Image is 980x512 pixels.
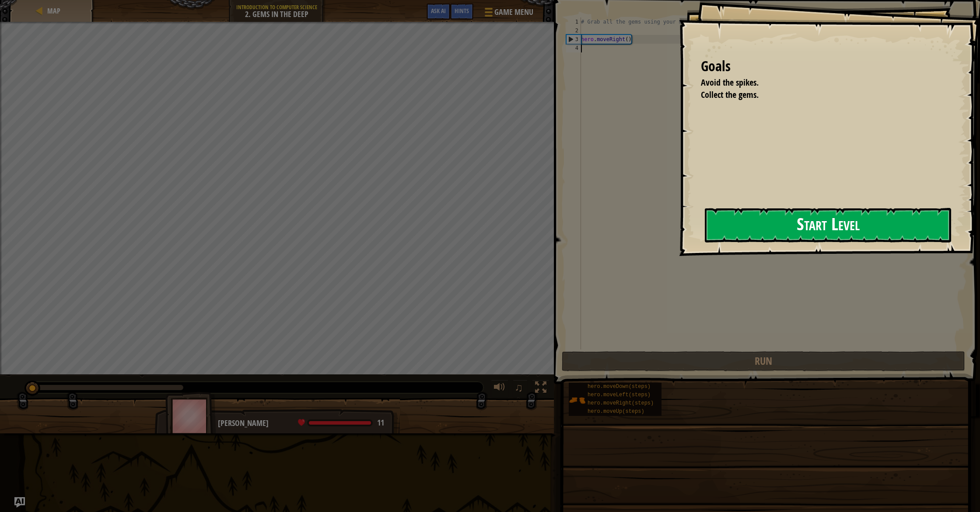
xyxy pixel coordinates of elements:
[513,380,528,398] button: ♫
[431,7,446,15] span: Ask AI
[588,392,651,398] span: hero.moveLeft(steps)
[566,44,581,52] div: 4
[701,56,949,76] div: Goals
[566,26,581,35] div: 2
[478,3,539,24] button: Game Menu
[491,380,508,398] button: Adjust volume
[588,408,644,415] span: hero.moveUp(steps)
[701,76,759,88] span: Avoid the spikes.
[45,6,60,16] a: Map
[588,400,654,406] span: hero.moveRight(steps)
[377,417,384,428] span: 11
[567,35,581,44] div: 3
[455,7,469,15] span: Hints
[494,7,533,18] span: Game Menu
[701,89,759,100] span: Collect the gems.
[298,419,384,427] div: health: 11 / 11
[690,76,947,89] li: Avoid the spikes.
[690,89,947,101] li: Collect the gems.
[218,418,391,429] div: [PERSON_NAME]
[569,392,585,408] img: portrait.png
[14,497,25,508] button: Ask AI
[165,392,216,440] img: thang_avatar_frame.png
[427,3,450,20] button: Ask AI
[562,351,965,371] button: Run
[705,208,951,242] button: Start Level
[47,6,60,16] span: Map
[588,384,651,390] span: hero.moveDown(steps)
[532,380,549,398] button: Toggle fullscreen
[514,381,523,394] span: ♫
[566,17,581,26] div: 1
